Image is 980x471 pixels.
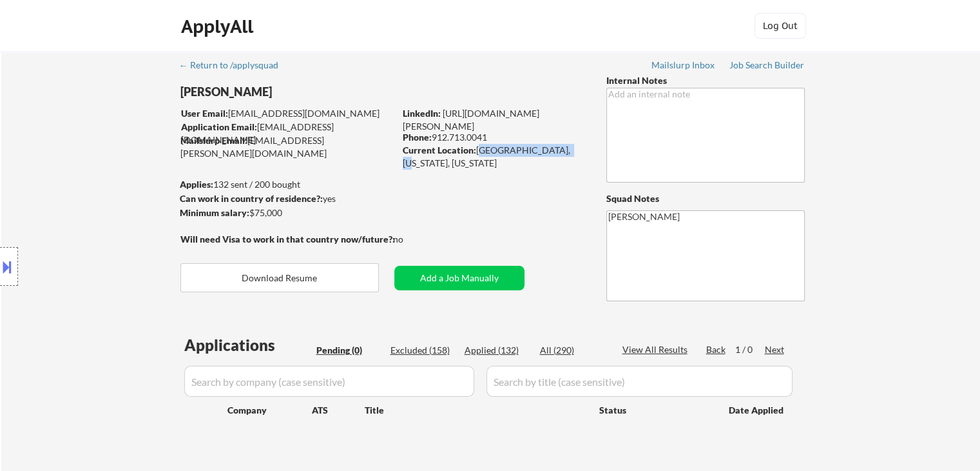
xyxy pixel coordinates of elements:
div: ← Return to /applysquad [179,61,291,70]
div: Squad Notes [606,192,805,205]
button: Download Resume [180,263,379,292]
div: All (290) [540,344,604,357]
div: Status [599,398,710,421]
div: Company [227,404,312,417]
div: Title [365,404,587,417]
div: no [393,233,430,246]
div: [EMAIL_ADDRESS][DOMAIN_NAME] [181,121,394,146]
div: Date Applied [729,404,785,417]
div: [GEOGRAPHIC_DATA], [US_STATE], [US_STATE] [403,144,585,169]
div: Internal Notes [606,74,805,87]
div: 1 / 0 [735,343,765,356]
div: ApplyAll [181,15,257,37]
div: Next [765,343,785,356]
a: Job Search Builder [729,60,805,73]
div: yes [180,192,390,205]
div: Job Search Builder [729,61,805,70]
div: View All Results [622,343,691,356]
div: 132 sent / 200 bought [180,178,394,191]
input: Search by title (case sensitive) [486,366,793,397]
div: Pending (0) [316,344,381,357]
strong: Current Location: [403,145,476,155]
div: ATS [312,404,365,417]
strong: Can work in country of residence?: [180,193,323,204]
div: 912.713.0041 [403,131,585,144]
div: [PERSON_NAME] [180,84,445,100]
strong: LinkedIn: [403,108,441,119]
div: Applied (132) [465,344,529,357]
div: [EMAIL_ADDRESS][DOMAIN_NAME] [181,107,394,120]
a: Mailslurp Inbox [651,60,716,73]
div: Applications [184,337,312,353]
a: ← Return to /applysquad [179,60,291,73]
div: [EMAIL_ADDRESS][PERSON_NAME][DOMAIN_NAME] [180,134,394,159]
input: Search by company (case sensitive) [184,366,474,397]
div: Excluded (158) [390,344,455,357]
a: [URL][DOMAIN_NAME][PERSON_NAME] [403,108,539,132]
div: Mailslurp Inbox [651,61,716,70]
button: Log Out [754,13,806,39]
strong: Phone: [403,132,432,143]
strong: Will need Visa to work in that country now/future?: [180,234,395,245]
button: Add a Job Manually [394,266,524,290]
div: Back [706,343,727,356]
div: $75,000 [180,206,394,219]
